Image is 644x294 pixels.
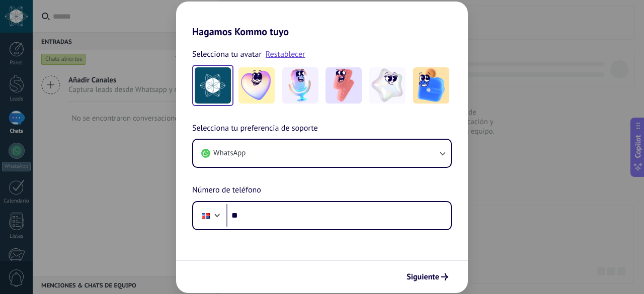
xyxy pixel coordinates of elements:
img: -5.jpeg [413,67,449,104]
span: Siguiente [407,273,439,280]
img: -1.jpeg [238,67,275,104]
span: Selecciona tu preferencia de soporte [192,122,318,135]
h2: Hagamos Kommo tuyo [176,2,468,38]
span: WhatsApp [213,148,246,158]
img: -4.jpeg [369,67,406,104]
button: WhatsApp [193,140,451,167]
img: -2.jpeg [282,67,318,104]
button: Siguiente [402,268,453,285]
div: Dominican Republic: + 1 [196,205,215,226]
a: Restablecer [266,49,305,59]
span: Selecciona tu avatar [192,48,262,61]
img: -3.jpeg [326,67,362,104]
span: Número de teléfono [192,184,261,197]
